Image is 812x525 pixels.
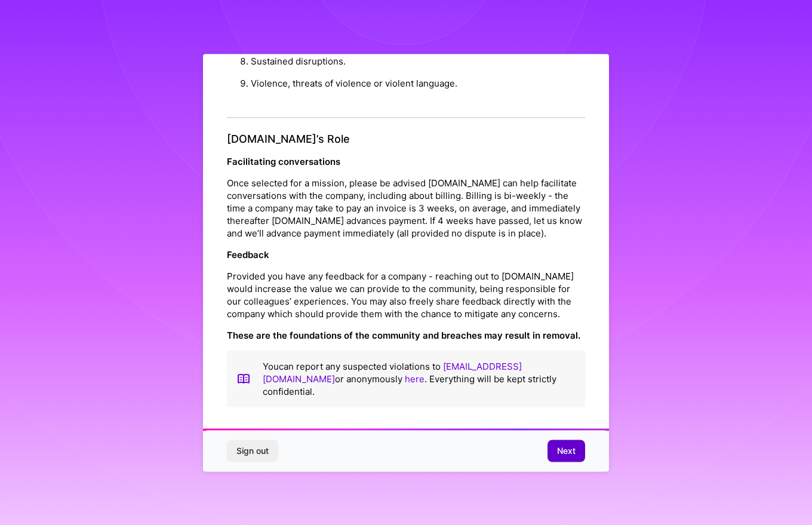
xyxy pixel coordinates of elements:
[263,360,576,397] p: You can report any suspected violations to or anonymously . Everything will be kept strictly conf...
[251,50,585,72] li: Sustained disruptions.
[236,360,251,397] img: book icon
[227,176,585,239] p: Once selected for a mission, please be advised [DOMAIN_NAME] can help facilitate conversations wi...
[236,445,269,457] span: Sign out
[227,329,580,340] strong: These are the foundations of the community and breaches may result in removal.
[227,133,585,146] h4: [DOMAIN_NAME]’s Role
[251,72,585,94] li: Violence, threats of violence or violent language.
[227,248,269,260] strong: Feedback
[227,155,340,167] strong: Facilitating conversations
[557,445,576,457] span: Next
[548,440,585,462] button: Next
[405,373,425,384] a: here
[227,440,278,462] button: Sign out
[263,360,522,384] a: [EMAIL_ADDRESS][DOMAIN_NAME]
[227,269,585,320] p: Provided you have any feedback for a company - reaching out to [DOMAIN_NAME] would increase the v...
